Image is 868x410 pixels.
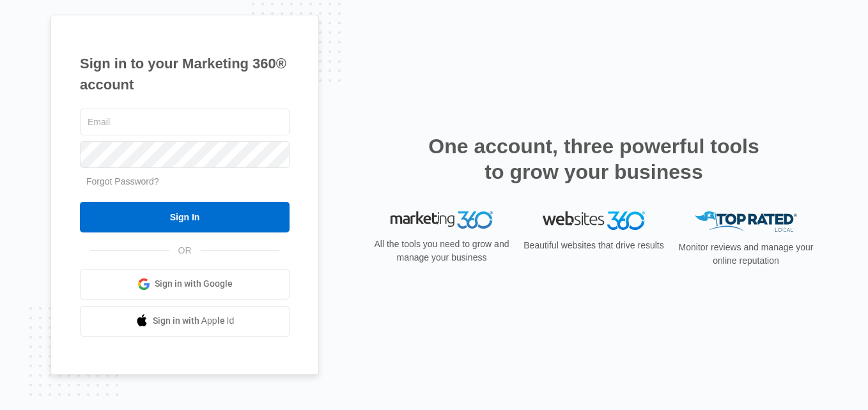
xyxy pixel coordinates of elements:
[80,202,290,232] input: Sign In
[80,269,290,300] a: Sign in with Google
[674,241,818,268] p: Monitor reviews and manage your online reputation
[169,244,201,257] span: OR
[370,238,513,264] p: All the tools you need to grow and manage your business
[522,239,665,252] p: Beautiful websites that drive results
[80,109,290,135] input: Email
[155,277,233,291] span: Sign in with Google
[543,211,645,230] img: Websites 360
[80,306,290,337] a: Sign in with Apple Id
[86,176,159,186] a: Forgot Password?
[153,314,235,328] span: Sign in with Apple Id
[80,53,290,95] h1: Sign in to your Marketing 360® account
[424,133,763,185] h2: One account, three powerful tools to grow your business
[695,211,797,232] img: Top Rated Local
[391,211,493,229] img: Marketing 360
